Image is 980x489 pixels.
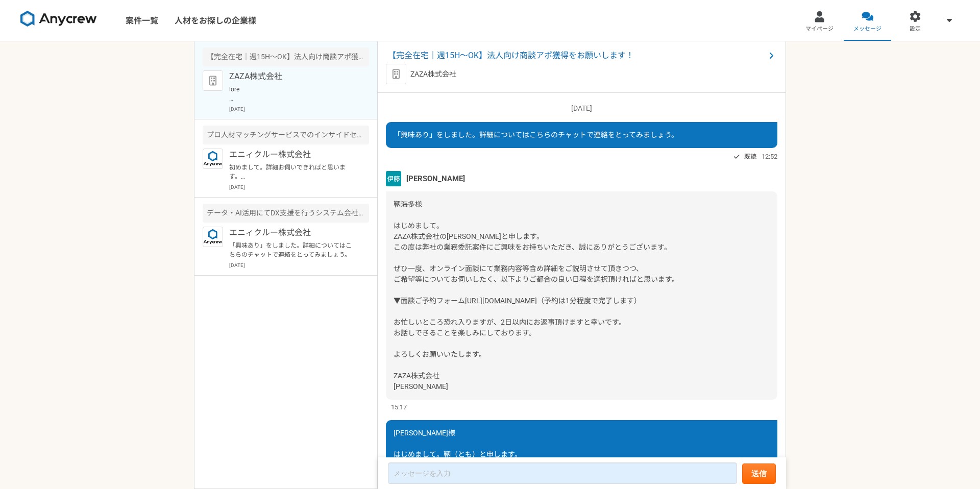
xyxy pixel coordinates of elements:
[229,261,369,269] p: [DATE]
[465,297,537,305] a: [URL][DOMAIN_NAME]
[386,64,406,84] img: default_org_logo-42cde973f59100197ec2c8e796e4974ac8490bb5b08a0eb061ff975e4574aa76.png
[742,463,776,484] button: 送信
[391,402,407,412] span: 15:17
[203,227,223,247] img: logo_text_blue_01.png
[229,105,369,113] p: [DATE]
[203,70,223,91] img: default_org_logo-42cde973f59100197ec2c8e796e4974ac8490bb5b08a0eb061ff975e4574aa76.png
[910,25,921,33] span: 設定
[229,183,369,191] p: [DATE]
[853,25,881,33] span: メッセージ
[762,152,777,161] span: 12:52
[388,50,765,62] span: 【完全在宅｜週15H〜OK】法人向け商談アポ獲得をお願いします！
[203,47,369,66] div: 【完全在宅｜週15H〜OK】法人向け商談アポ獲得をお願いします！
[203,149,223,169] img: logo_text_blue_01.png
[805,25,834,33] span: マイページ
[394,131,678,139] span: 「興味あり」をしました。詳細についてはこちらのチャットで連絡をとってみましょう。
[406,173,465,184] span: [PERSON_NAME]
[744,151,756,163] span: 既読
[229,149,355,161] p: エニィクルー株式会社
[394,200,679,305] span: 鞆海多様 はじめまして。 ZAZA株式会社の[PERSON_NAME]と申します。 この度は弊社の業務委託案件にご興味をお持ちいただき、誠にありがとうございます。 ぜひ一度、オンライン面談にて業...
[410,69,456,80] p: ZAZA株式会社
[203,126,369,144] div: プロ人材マッチングサービスでのインサイドセールス/カスタマーサクセス
[229,241,355,259] p: 「興味あり」をしました。詳細についてはこちらのチャットで連絡をとってみましょう。
[229,70,355,83] p: ZAZA株式会社
[386,171,401,186] img: unnamed.png
[229,163,355,181] p: 初めまして。詳細お伺いできればと思います。 よろしくお願いいたします。
[386,103,777,114] p: [DATE]
[20,11,97,27] img: 8DqYSo04kwAAAAASUVORK5CYII=
[203,204,369,223] div: データ・AI活用にてDX支援を行うシステム会社でのインサイドセールスを募集
[229,85,355,103] p: lore ipsumdolors。 AMETconsecteturad。 elitseddoeiusmo、temporinci。 utlaboreetdolorem。 === al：7474e7...
[229,227,355,239] p: エニィクルー株式会社
[394,297,641,390] span: （予約は1分程度で完了します） お忙しいところ恐れ入りますが、2日以内にお返事頂けますと幸いです。 お話しできることを楽しみにしております。 よろしくお願いいたします。 ZAZA株式会社 [PE...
